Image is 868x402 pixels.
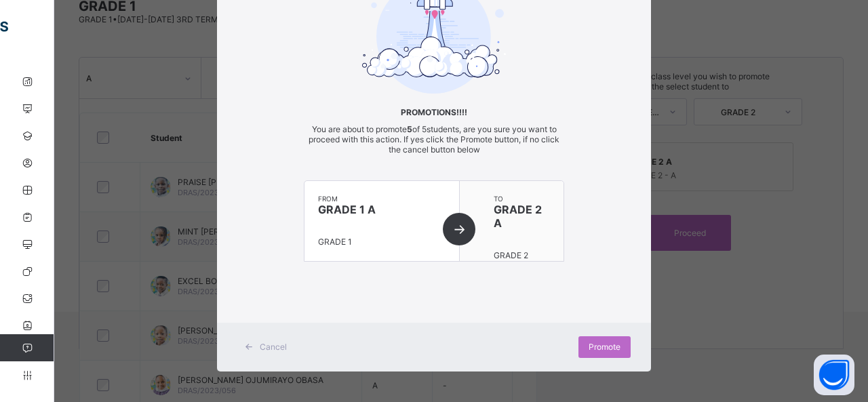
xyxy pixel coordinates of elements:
span: GRADE 1 A [318,203,446,216]
span: Promotions!!!! [304,107,564,117]
b: 5 [407,124,412,134]
span: GRADE 2 A [494,203,550,230]
span: from [318,195,446,203]
span: Cancel [260,342,287,352]
span: to [494,195,550,203]
button: Open asap [814,355,854,395]
span: GRADE 1 [318,237,352,247]
span: GRADE 2 [494,250,528,260]
span: You are about to promote of 5 students, are you sure you want to proceed with this action. If yes... [309,124,559,155]
span: Promote [589,342,620,352]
